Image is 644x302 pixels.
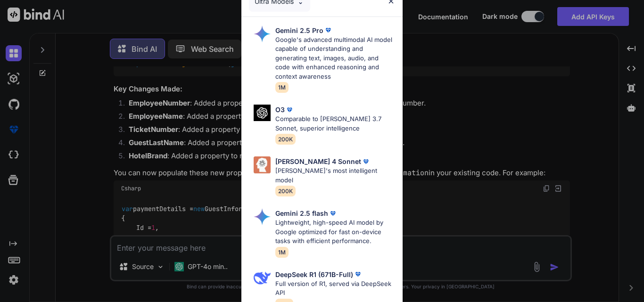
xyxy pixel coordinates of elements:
[275,208,328,218] p: Gemini 2.5 flash
[254,156,271,173] img: Pick Models
[285,105,294,114] img: premium
[275,114,395,133] p: Comparable to [PERSON_NAME] 3.7 Sonnet, superior intelligence
[275,218,395,246] p: Lightweight, high-speed AI model by Google optimized for fast on-device tasks with efficient perf...
[275,279,395,298] p: Full version of R1, served via DeepSeek API
[275,82,289,93] span: 1M
[254,105,271,121] img: Pick Models
[275,134,296,145] span: 200K
[275,105,285,114] p: O3
[275,156,361,166] p: [PERSON_NAME] 4 Sonnet
[254,269,271,286] img: Pick Models
[275,247,289,258] span: 1M
[353,269,363,279] img: premium
[254,208,271,225] img: Pick Models
[254,25,271,42] img: Pick Models
[275,35,395,82] p: Google's advanced multimodal AI model capable of understanding and generating text, images, audio...
[275,186,296,196] span: 200K
[328,209,338,218] img: premium
[361,157,371,166] img: premium
[275,166,395,185] p: [PERSON_NAME]'s most intelligent model
[275,25,323,35] p: Gemini 2.5 Pro
[323,25,333,35] img: premium
[275,269,353,279] p: DeepSeek R1 (671B-Full)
